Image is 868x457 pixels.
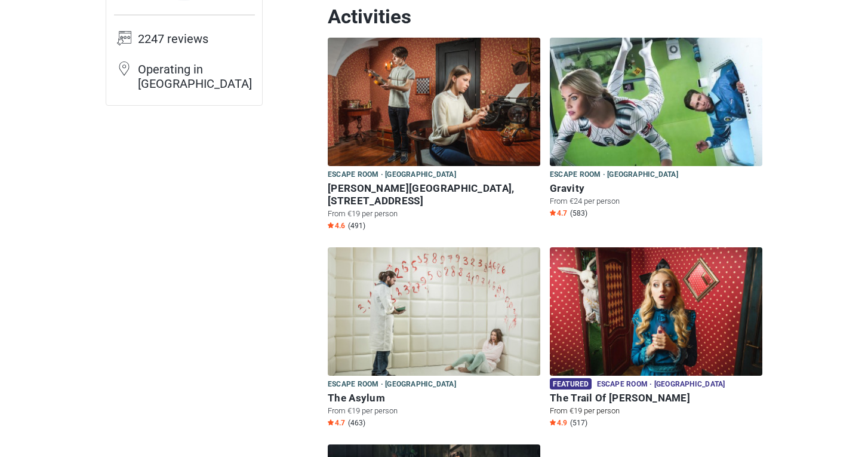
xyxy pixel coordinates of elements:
[328,419,334,425] img: Star
[550,38,762,220] a: Gravity Escape room · [GEOGRAPHIC_DATA] Gravity From €24 per person Star4.7 (583)
[570,208,587,218] span: (583)
[328,208,540,219] p: From €19 per person
[550,168,678,182] span: Escape room · [GEOGRAPHIC_DATA]
[328,392,540,404] h6: The Asylum
[550,210,556,216] img: Star
[328,247,540,430] a: The Asylum Escape room · [GEOGRAPHIC_DATA] The Asylum From €19 per person Star4.7 (463)
[550,392,762,404] h6: The Trail Of [PERSON_NAME]
[550,418,567,428] span: 4.9
[348,418,365,428] span: (463)
[348,221,365,231] span: (491)
[328,5,762,29] h2: Activities
[328,378,456,391] span: Escape room · [GEOGRAPHIC_DATA]
[138,61,255,98] td: Operating in [GEOGRAPHIC_DATA]
[328,168,456,182] span: Escape room · [GEOGRAPHIC_DATA]
[328,38,540,166] img: Baker Street, 221 B
[328,182,540,207] h6: [PERSON_NAME][GEOGRAPHIC_DATA], [STREET_ADDRESS]
[328,247,540,376] img: The Asylum
[550,378,592,389] span: Featured
[550,208,567,218] span: 4.7
[550,182,762,195] h6: Gravity
[550,38,762,166] img: Gravity
[550,196,762,207] p: From €24 per person
[550,247,762,376] img: The Trail Of Alice
[328,221,345,231] span: 4.6
[138,30,255,61] td: 2247 reviews
[550,247,762,430] a: The Trail Of Alice Featured Escape room · [GEOGRAPHIC_DATA] The Trail Of [PERSON_NAME] From €19 p...
[328,222,334,228] img: Star
[570,418,587,428] span: (517)
[328,418,345,428] span: 4.7
[550,419,556,425] img: Star
[328,38,540,233] a: Baker Street, 221 B Escape room · [GEOGRAPHIC_DATA] [PERSON_NAME][GEOGRAPHIC_DATA], [STREET_ADDRE...
[550,406,762,416] p: From €19 per person
[328,406,540,416] p: From €19 per person
[597,378,725,391] span: Escape room · [GEOGRAPHIC_DATA]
